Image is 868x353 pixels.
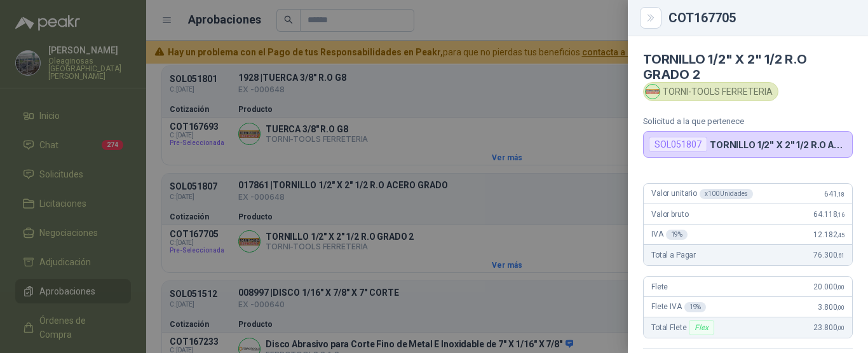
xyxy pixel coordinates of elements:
div: SOL051807 [649,137,707,152]
p: Solicitud a la que pertenece [643,116,853,126]
button: Close [643,10,658,25]
span: ,45 [837,232,844,239]
span: 641 [824,190,844,198]
div: x 100 Unidades [700,189,753,199]
span: Flete IVA [651,302,706,312]
span: ,00 [837,324,844,331]
img: Company Logo [646,85,660,99]
span: ,61 [837,252,844,259]
span: 64.118 [813,210,844,219]
span: 76.300 [813,251,844,260]
span: Valor bruto [651,210,688,219]
span: Flete [651,282,668,291]
span: 12.182 [813,230,844,239]
h4: TORNILLO 1/2" X 2" 1/2 R.O GRADO 2 [643,52,853,82]
span: 3.800 [818,303,844,312]
span: ,18 [837,191,844,198]
span: 23.800 [813,323,844,332]
span: 20.000 [813,282,844,291]
span: Total a Pagar [651,251,696,260]
span: ,00 [837,284,844,291]
span: IVA [651,230,688,240]
span: ,00 [837,304,844,311]
div: TORNI-TOOLS FERRETERIA [643,82,778,101]
span: Valor unitario [651,189,753,199]
p: TORNILLO 1/2" X 2" 1/2 R.O ACERO GRADO [710,139,847,150]
span: Total Flete [651,320,717,335]
div: Flex [689,320,714,335]
div: COT167705 [668,11,853,24]
div: 19 % [684,302,707,312]
span: ,16 [837,211,844,218]
div: 19 % [666,230,688,240]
